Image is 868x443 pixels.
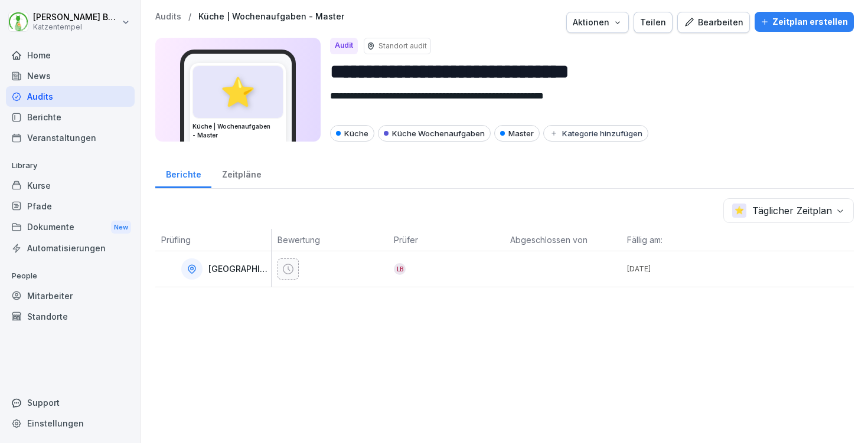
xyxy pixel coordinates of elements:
[198,12,344,22] a: Küche | Wochenaufgaben - Master
[755,12,854,32] button: Zeitplan erstellen
[510,234,615,246] p: Abgeschlossen von
[634,12,673,33] button: Teilen
[188,12,191,22] p: /
[330,125,374,142] div: Küche
[6,413,135,434] a: Einstellungen
[543,125,648,142] button: Kategorie hinzufügen
[6,238,135,258] a: Automatisierungen
[6,45,135,65] a: Home
[6,175,135,196] a: Kurse
[6,392,135,413] div: Support
[155,158,211,188] a: Berichte
[6,107,135,127] a: Berichte
[640,16,666,29] div: Teilen
[6,216,135,238] a: DokumenteNew
[761,15,848,28] div: Zeitplan erstellen
[6,216,135,238] div: Dokumente
[388,229,504,251] th: Prüfer
[278,234,382,246] p: Bewertung
[6,196,135,216] a: Pfade
[6,286,135,306] a: Mitarbeiter
[549,129,642,138] div: Kategorie hinzufügen
[330,38,358,54] div: Audit
[6,65,135,86] a: News
[566,12,629,33] button: Aktionen
[621,229,738,251] th: Fällig am:
[111,221,131,234] div: New
[6,86,135,107] a: Audits
[573,16,622,29] div: Aktionen
[6,127,135,148] a: Veranstaltungen
[193,66,283,118] div: ⭐
[684,16,743,29] div: Bearbeiten
[33,23,119,31] p: Katzentempel
[33,12,119,22] p: [PERSON_NAME] Benedix
[494,125,540,142] div: Master
[6,156,135,175] p: Library
[378,41,427,51] p: Standort audit
[208,264,269,274] p: [GEOGRAPHIC_DATA]
[211,158,272,188] a: Zeitpläne
[155,12,181,22] a: Audits
[6,306,135,327] a: Standorte
[627,264,738,274] p: [DATE]
[394,263,406,275] div: LB
[677,12,750,33] button: Bearbeiten
[378,125,491,142] div: Küche Wochenaufgaben
[161,234,265,246] p: Prüfling
[6,267,135,286] p: People
[192,122,283,140] h3: Küche | Wochenaufgaben - Master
